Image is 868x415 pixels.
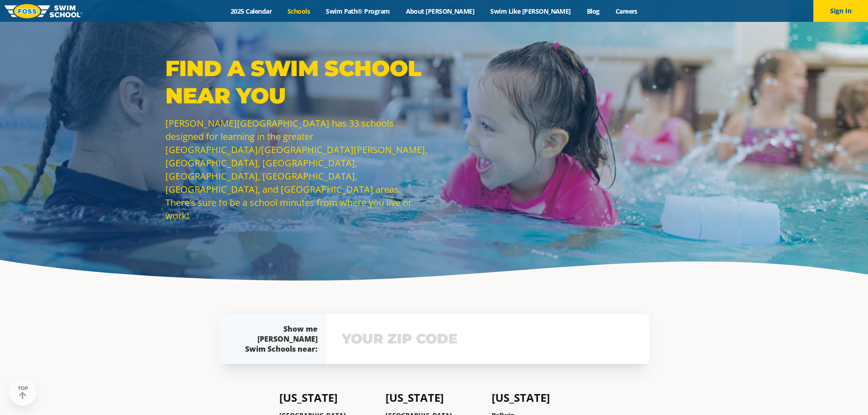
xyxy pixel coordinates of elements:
[165,55,430,109] p: Find a Swim School Near You
[18,385,28,400] div: TOP
[385,391,483,404] h4: [US_STATE]
[339,326,637,352] input: YOUR ZIP CODE
[5,4,82,18] img: FOSS Swim School Logo
[398,7,483,15] a: About [PERSON_NAME]
[579,7,607,15] a: Blog
[237,324,318,354] div: Show me [PERSON_NAME] Swim Schools near:
[280,7,318,15] a: Schools
[223,7,280,15] a: 2025 Calendar
[607,7,645,15] a: Careers
[483,7,579,15] a: Swim Like [PERSON_NAME]
[165,117,430,222] p: [PERSON_NAME][GEOGRAPHIC_DATA] has 33 schools designed for learning in the greater [GEOGRAPHIC_DA...
[318,7,398,15] a: Swim Path® Program
[492,391,589,404] h4: [US_STATE]
[279,391,376,404] h4: [US_STATE]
